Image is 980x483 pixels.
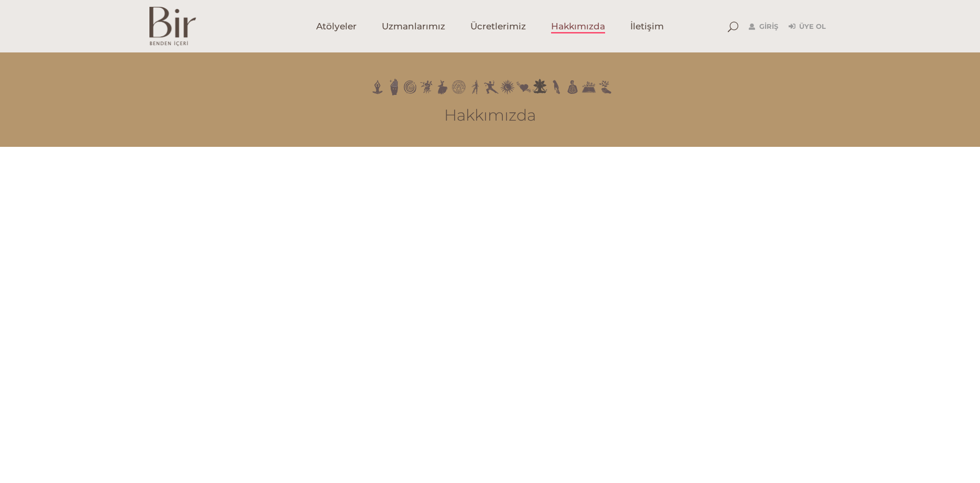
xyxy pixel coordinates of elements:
[470,20,526,33] span: Ücretlerimiz
[551,20,605,33] span: Hakkımızda
[181,106,800,125] h3: Hakkımızda
[749,20,778,33] a: Giriş
[316,20,357,33] span: Atölyeler
[382,20,445,33] span: Uzmanlarımız
[630,20,664,33] span: İletişim
[789,20,826,33] a: Üye Ol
